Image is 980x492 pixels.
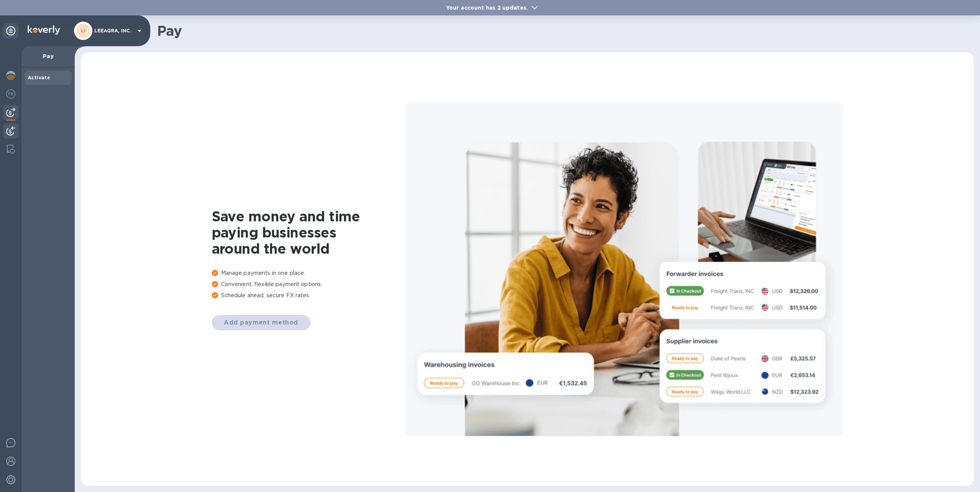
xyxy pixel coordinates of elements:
[94,28,133,33] p: LEEAGRA, INC.
[212,291,404,300] p: Schedule ahead, secure FX rates.
[3,23,18,38] div: Unpin categories
[446,5,528,11] b: Your account has 2 updates.
[28,75,50,80] b: Activate
[157,23,968,39] h1: Pay
[212,280,404,288] p: Convenient, flexible payment options.
[28,25,60,35] img: Logo
[6,89,15,99] img: Foreign exchange
[28,52,69,60] p: Pay
[81,28,86,33] b: LI
[212,208,404,257] h1: Save money and time paying businesses around the world
[212,269,404,277] p: Manage payments in one place.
